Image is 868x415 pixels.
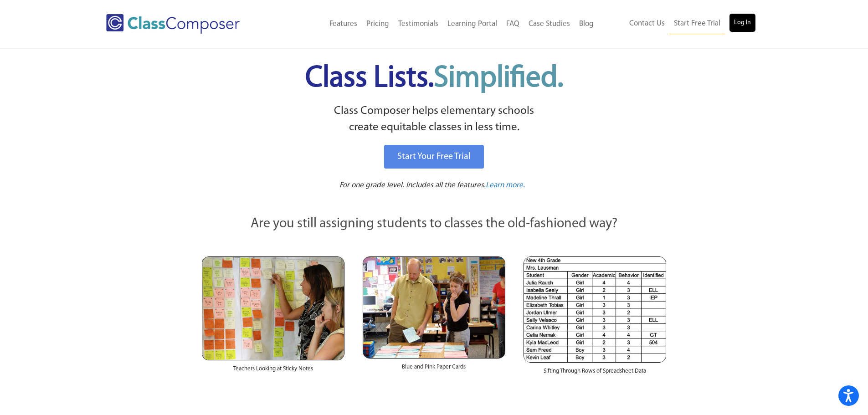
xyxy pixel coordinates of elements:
a: Log In [729,14,755,32]
span: Simplified. [434,64,563,93]
a: FAQ [502,14,524,34]
a: Features [325,14,362,34]
p: Are you still assigning students to classes the old-fashioned way? [202,214,667,234]
span: For one grade level. Includes all the features. [339,181,486,189]
span: Start Your Free Trial [397,152,471,161]
a: Testimonials [394,14,443,34]
img: Teachers Looking at Sticky Notes [202,256,344,360]
a: Contact Us [625,14,669,34]
span: Class Lists. [305,64,563,93]
p: Class Composer helps elementary schools create equitable classes in less time. [200,103,668,136]
div: Sifting Through Rows of Spreadsheet Data [524,363,666,384]
a: Pricing [362,14,394,34]
nav: Header Menu [598,14,755,34]
img: Class Composer [106,14,240,34]
img: Spreadsheets [524,256,666,363]
a: Case Studies [524,14,575,34]
nav: Header Menu [277,14,598,34]
a: Start Free Trial [669,14,725,34]
a: Learning Portal [443,14,502,34]
a: Start Your Free Trial [384,145,484,169]
a: Blog [575,14,598,34]
div: Blue and Pink Paper Cards [363,359,505,380]
span: Learn more. [486,181,525,189]
img: Blue and Pink Paper Cards [363,256,505,358]
a: Learn more. [486,180,525,191]
div: Teachers Looking at Sticky Notes [202,360,344,382]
